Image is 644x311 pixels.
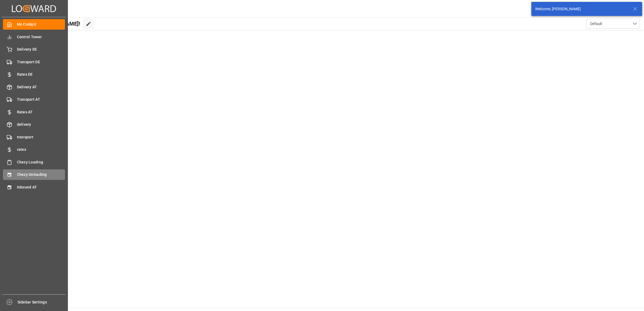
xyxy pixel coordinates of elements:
span: Sidebar Settings [18,299,66,305]
a: Transport DE [3,57,65,67]
span: delivery [17,122,65,127]
a: Delivery AT [3,82,65,92]
a: delivery [3,119,65,130]
a: transport [3,132,65,142]
a: Inbound AT [3,182,65,192]
span: Chezy Unloading [17,172,65,177]
span: Default [590,21,602,27]
a: rates [3,144,65,155]
a: Rates DE [3,69,65,80]
span: Delivery DE [17,47,65,52]
button: open menu [586,19,640,29]
span: Transport DE [17,59,65,65]
span: My Cockpit [17,22,65,27]
div: Welcome, [PERSON_NAME] [535,6,628,12]
span: Rates DE [17,72,65,77]
a: Chezy Unloading [3,169,65,180]
a: My Cockpit [3,19,65,30]
span: Transport AT [17,97,65,102]
a: Transport AT [3,94,65,105]
span: Delivery AT [17,84,65,90]
a: Control Tower [3,32,65,42]
a: Delivery DE [3,44,65,55]
span: rates [17,147,65,152]
a: Chezy Loading [3,157,65,167]
span: Control Tower [17,34,65,40]
span: Rates AT [17,109,65,115]
span: transport [17,134,65,140]
a: Rates AT [3,107,65,117]
span: Chezy Loading [17,159,65,165]
span: Inbound AT [17,184,65,190]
